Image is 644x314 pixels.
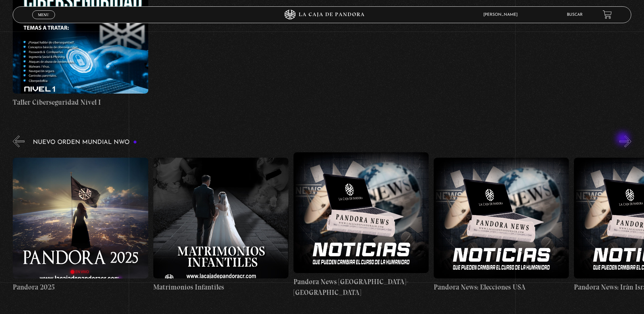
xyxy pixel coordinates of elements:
[13,152,148,298] a: Pandora 2025
[434,282,569,293] h4: Pandora News: Elecciones USA
[13,136,24,147] button: Previous
[293,276,429,298] h4: Pandora News [GEOGRAPHIC_DATA]-[GEOGRAPHIC_DATA]
[603,10,612,19] a: View your shopping cart
[153,282,288,293] h4: Matrimonios Infantiles
[620,136,631,147] button: Next
[480,13,524,17] span: [PERSON_NAME]
[153,152,288,298] a: Matrimonios Infantiles
[434,152,569,298] a: Pandora News: Elecciones USA
[13,282,148,293] h4: Pandora 2025
[13,97,148,108] h4: Taller Ciberseguridad Nivel I
[293,152,429,298] a: Pandora News [GEOGRAPHIC_DATA]-[GEOGRAPHIC_DATA]
[567,13,583,17] a: Buscar
[36,18,52,23] span: Cerrar
[33,139,137,146] h3: Nuevo Orden Mundial NWO
[38,13,49,17] span: Menu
